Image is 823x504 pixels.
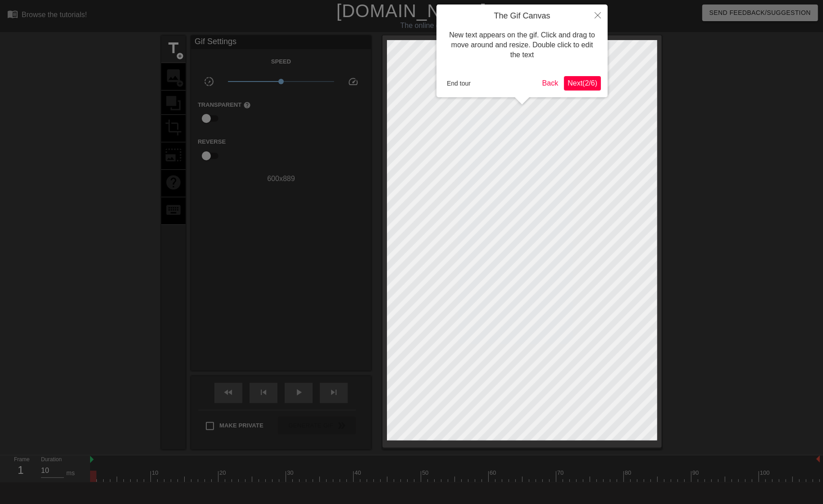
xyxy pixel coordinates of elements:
span: play_arrow [293,387,304,398]
span: help [243,101,251,109]
img: bound-end.png [816,455,820,463]
button: Back [539,76,562,91]
div: 50 [422,468,430,477]
span: slow_motion_video [204,76,214,87]
span: Send Feedback/Suggestion [709,7,811,18]
button: Close [588,5,608,25]
span: Make Private [219,421,264,430]
span: add_circle [176,52,184,60]
div: Browse the tutorials! [22,11,87,18]
span: menu_book [7,9,18,19]
label: Transparent [198,100,251,109]
label: Speed [271,57,291,66]
a: [DOMAIN_NAME] [336,1,487,21]
div: 20 [219,468,227,477]
span: title [165,40,182,57]
div: Frame [7,455,34,481]
div: Gif Settings [191,36,371,49]
div: 40 [355,468,363,477]
a: Browse the tutorials! [7,9,87,23]
div: 600 x 889 [191,173,371,184]
label: Reverse [198,137,226,146]
h4: The Gif Canvas [443,11,601,21]
span: skip_previous [258,387,269,398]
div: 90 [692,468,700,477]
button: End tour [443,77,474,90]
div: 1 [14,462,27,478]
span: speed [348,76,359,87]
div: ms [66,468,75,478]
button: Next [564,76,601,91]
label: Duration [41,457,62,463]
button: Send Feedback/Suggestion [702,5,818,21]
div: 100 [760,468,771,477]
div: New text appears on the gif. Click and drag to move around and resize. Double click to edit the text [443,21,601,69]
div: 60 [490,468,498,477]
div: 70 [557,468,565,477]
div: 10 [152,468,160,477]
span: Next ( 2 / 6 ) [568,79,597,87]
div: 30 [287,468,295,477]
div: 80 [625,468,633,477]
span: fast_rewind [223,387,234,398]
div: The online gif editor [279,20,585,31]
span: skip_next [328,387,339,398]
